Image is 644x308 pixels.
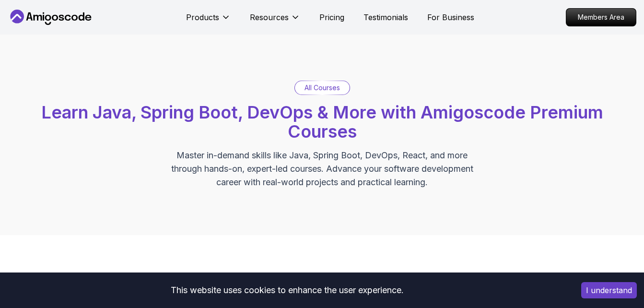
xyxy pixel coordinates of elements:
[363,12,408,23] a: Testimonials
[161,149,483,189] p: Master in-demand skills like Java, Spring Boot, DevOps, React, and more through hands-on, expert-...
[581,282,637,298] button: Accept cookies
[566,9,636,26] p: Members Area
[186,12,231,31] button: Products
[7,280,567,301] div: This website uses cookies to enhance the user experience.
[427,12,474,23] a: For Business
[250,12,289,23] p: Resources
[304,83,340,93] p: All Courses
[41,102,603,142] span: Learn Java, Spring Boot, DevOps & More with Amigoscode Premium Courses
[186,12,219,23] p: Products
[319,12,344,23] a: Pricing
[250,12,300,31] button: Resources
[566,8,636,26] a: Members Area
